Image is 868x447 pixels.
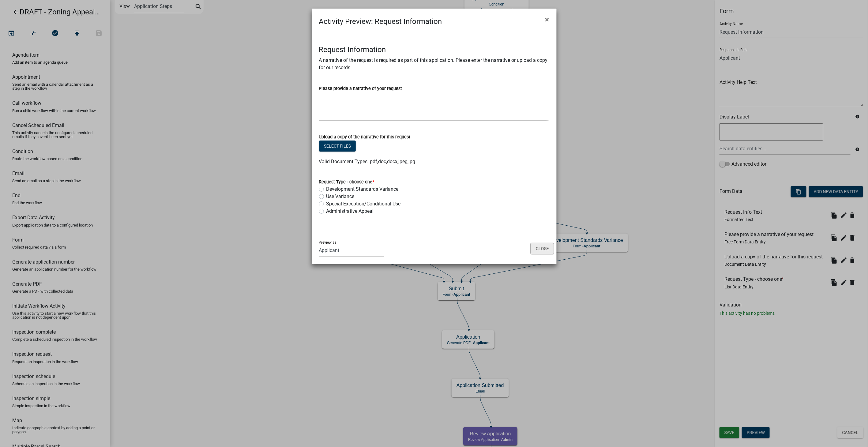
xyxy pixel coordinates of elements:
[319,57,549,71] p: A narrative of the request is required as part of this application. Please enter the narrative or...
[319,16,442,27] h4: Activity Preview
[531,243,554,254] button: Close
[326,208,374,215] label: Administrative Appeal
[326,200,401,208] label: Special Exception/Conditional Use
[319,45,549,54] h4: Request Information
[319,135,411,139] label: Upload a copy of the narrative for this request
[319,87,402,91] label: Please provide a narrative of your request
[540,11,554,28] button: Close
[326,186,399,193] label: Development Standards Variance
[319,180,374,184] label: Request Type - choose one
[319,141,356,152] button: Select files
[371,17,442,26] span: : Request Information
[326,193,355,200] label: Use Variance
[319,159,415,164] span: Valid Document Types: pdf,doc,docx,jpeg,jpg
[545,15,549,24] span: ×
